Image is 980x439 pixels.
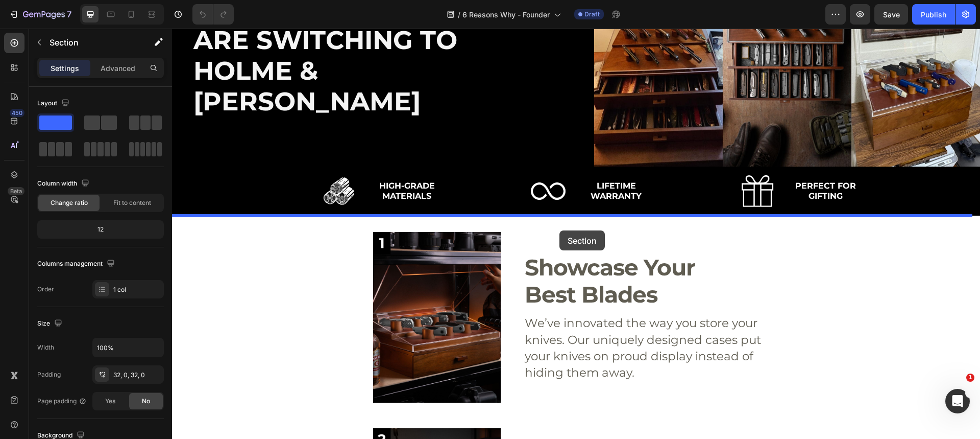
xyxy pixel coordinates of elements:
span: Change ratio [51,198,88,207]
span: 6 Reasons Why - Founder [462,9,550,20]
span: No [142,397,150,406]
span: Fit to content [113,198,151,207]
div: Publish [921,9,946,20]
div: 450 [10,109,24,117]
div: Size [37,317,64,331]
div: Order [37,285,54,294]
div: Page padding [37,397,87,406]
span: Draft [584,10,600,19]
p: Advanced [101,63,135,74]
p: Section [50,36,133,49]
p: Settings [51,63,79,74]
div: Column width [37,177,91,191]
span: / [458,9,460,20]
span: Save [883,10,900,19]
button: Save [874,4,908,25]
button: 7 [4,4,76,25]
div: Beta [8,187,24,195]
span: 1 [966,374,974,382]
input: Auto [93,338,163,357]
div: Width [37,343,54,352]
div: 12 [39,222,162,237]
div: Layout [37,97,71,110]
iframe: Design area [172,29,980,439]
div: 32, 0, 32, 0 [113,371,161,380]
button: Publish [912,4,955,25]
iframe: Intercom live chat [945,389,970,413]
p: 7 [67,8,71,20]
span: Yes [105,397,115,406]
div: Undo/Redo [192,4,234,25]
div: Columns management [37,257,117,271]
div: 1 col [113,285,161,294]
div: Padding [37,370,61,379]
